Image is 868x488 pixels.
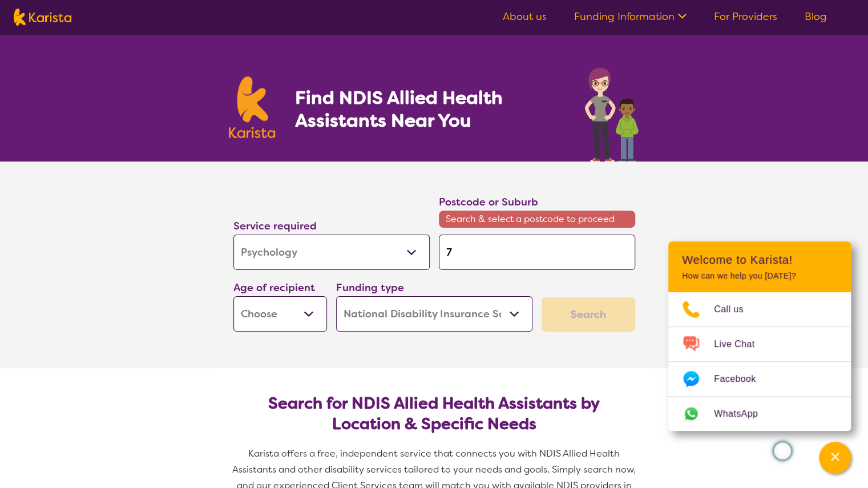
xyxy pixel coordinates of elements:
[668,292,851,431] ul: Choose channel
[714,301,757,318] span: Call us
[714,336,768,353] span: Live Chat
[805,10,827,23] a: Blog
[233,219,317,233] label: Service required
[714,370,769,388] span: Facebook
[439,235,635,270] input: Type
[714,10,777,23] a: For Providers
[682,271,837,281] p: How can we help you [DATE]?
[668,241,851,431] div: Channel Menu
[294,86,546,132] h1: Find NDIS Allied Health Assistants Near You
[229,76,276,138] img: Karista logo
[574,10,687,23] a: Funding Information
[714,405,772,422] span: WhatsApp
[439,211,635,228] span: Search & select a postcode to proceed
[243,393,626,434] h2: Search for NDIS Allied Health Assistants by Location & Specific Needs
[582,62,640,162] img: allied-health-assistant
[682,253,837,267] h2: Welcome to Karista!
[336,281,404,295] label: Funding type
[503,10,547,23] a: About us
[233,281,315,295] label: Age of recipient
[668,397,851,431] a: Web link opens in a new tab.
[819,442,851,474] button: Channel Menu
[14,9,71,26] img: Karista logo
[439,195,538,209] label: Postcode or Suburb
